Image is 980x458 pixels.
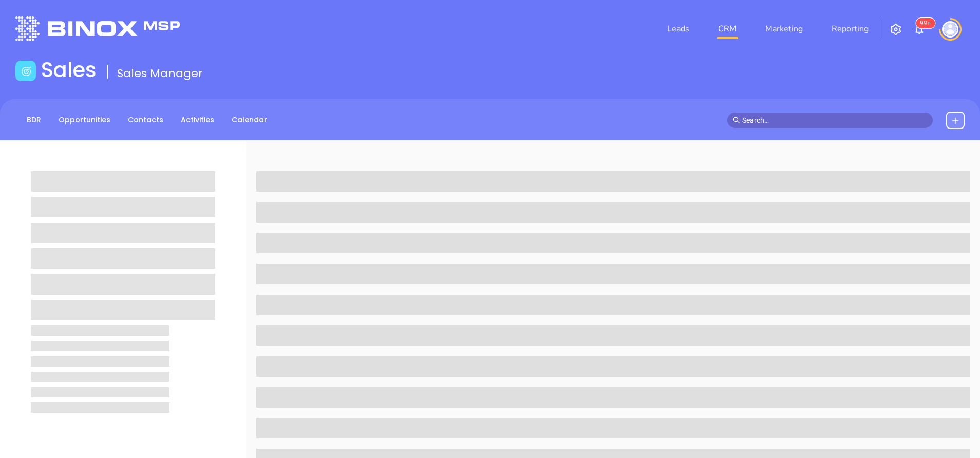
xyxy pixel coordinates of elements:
[827,19,873,39] a: Reporting
[41,58,97,82] h1: Sales
[21,112,47,129] a: BDR
[663,19,693,39] a: Leads
[742,115,927,126] input: Search…
[913,23,926,35] img: iconNotification
[916,18,935,28] sup: 100
[714,19,741,39] a: CRM
[52,112,117,129] a: Opportunities
[942,21,958,38] img: user
[225,112,273,129] a: Calendar
[175,112,220,129] a: Activities
[15,16,180,41] img: logo
[117,65,203,81] span: Sales Manager
[890,23,902,35] img: iconSetting
[122,112,169,129] a: Contacts
[761,19,807,39] a: Marketing
[733,117,740,124] span: search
